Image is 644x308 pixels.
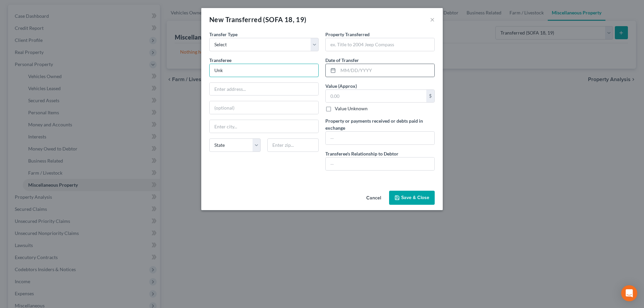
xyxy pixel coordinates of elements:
[325,57,359,63] span: Date of Transfer
[209,32,237,37] span: Transfer Type
[209,15,307,24] div: New Transferred (SOFA 18, 19)
[389,191,435,205] button: Save & Close
[621,285,637,301] div: Open Intercom Messenger
[210,83,318,96] input: Enter address...
[326,90,426,103] input: 0.00
[430,15,435,23] button: ×
[361,191,386,205] button: Cancel
[338,64,434,77] input: MM/DD/YYYY
[210,120,318,133] input: Enter city...
[210,64,318,77] input: Enter name...
[326,158,434,170] input: --
[325,150,398,157] label: Transferee's Relationship to Debtor
[209,57,231,63] span: Transferee
[326,132,434,144] input: --
[267,138,319,152] input: Enter zip...
[210,101,318,114] input: (optional)
[426,90,434,103] div: $
[325,117,435,131] label: Property or payments received or debts paid in exchange
[325,82,357,89] label: Value (Approx)
[326,38,434,51] input: ex. Title to 2004 Jeep Compass
[335,105,368,112] label: Value Unknown
[325,32,370,37] span: Property Transferred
